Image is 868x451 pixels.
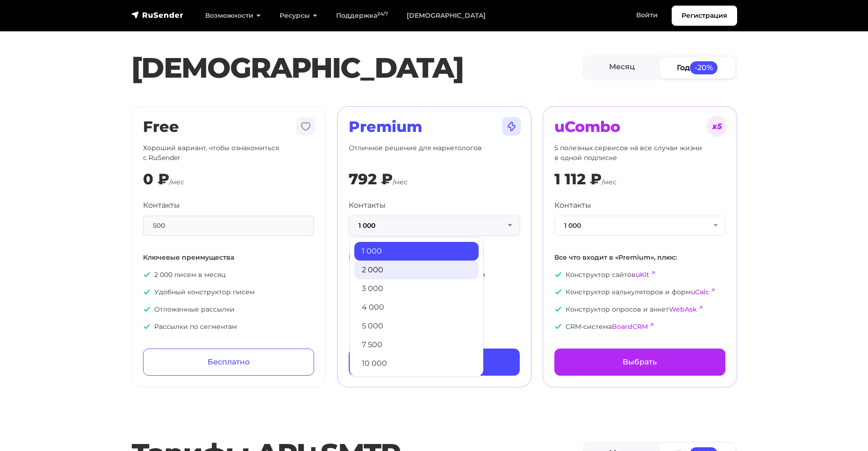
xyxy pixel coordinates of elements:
img: icon-ok.svg [349,323,356,330]
button: 1 000 [349,216,520,236]
img: icon-ok.svg [554,271,562,278]
div: 1 112 ₽ [554,170,602,188]
img: icon-ok.svg [554,323,562,330]
label: Контакты [554,200,591,211]
a: Поддержка24/7 [327,6,397,25]
a: 5 000 [354,317,479,335]
p: Помощь с импортом базы [349,305,520,314]
p: Удобный конструктор писем [143,287,314,297]
p: Все что входит в «Free», плюс: [349,253,520,262]
img: tarif-premium.svg [500,115,523,138]
a: BoardCRM [612,322,648,331]
a: Выбрать [349,349,520,376]
p: Отложенные рассылки [143,305,314,314]
p: Конструктор сайтов [554,270,725,280]
img: icon-ok.svg [143,323,151,330]
a: Месяц [584,57,660,78]
a: 3 000 [354,279,479,298]
img: tarif-ucombo.svg [706,115,728,138]
h1: [DEMOGRAPHIC_DATA] [131,51,582,85]
p: Все что входит в «Premium», плюс: [554,253,725,262]
p: Ключевые преимущества [143,253,314,262]
a: 7 500 [354,335,479,354]
p: Рассылки по сегментам [143,322,314,332]
p: 5 полезных сервисов на все случаи жизни в одной подписке [554,143,725,163]
a: Год [660,57,735,78]
span: /мес [602,178,617,186]
h2: uCombo [554,118,725,136]
a: Регистрация [672,6,737,26]
p: 2 000 писем в месяц [143,270,314,280]
a: WebAsk [669,305,697,313]
h2: Premium [349,118,520,136]
img: icon-ok.svg [143,288,151,296]
p: Конструктор опросов и анкет [554,305,725,314]
span: /мес [393,178,408,186]
p: Хороший вариант, чтобы ознакомиться с RuSender [143,143,314,163]
label: Контакты [143,200,180,211]
a: uKit [636,270,649,279]
img: RuSender [131,10,184,20]
img: icon-ok.svg [143,306,151,313]
p: CRM-система [554,322,725,332]
a: 13 000 [354,373,479,392]
ul: 1 000 [349,237,484,377]
a: 4 000 [354,298,479,317]
p: Приоритетная поддержка [349,287,520,297]
a: Выбрать [554,349,725,376]
label: Контакты [349,200,386,211]
img: icon-ok.svg [349,271,356,278]
img: tarif-free.svg [294,115,317,138]
span: /мес [169,178,184,186]
a: 2 000 [354,261,479,279]
a: Войти [627,6,667,25]
sup: 24/7 [377,11,388,17]
div: 792 ₽ [349,170,393,188]
img: icon-ok.svg [349,306,356,313]
a: Возможности [196,6,270,25]
a: 10 000 [354,354,479,373]
p: Конструктор калькуляторов и форм [554,287,725,297]
div: 0 ₽ [143,170,169,188]
p: Отличное решение для маркетологов [349,143,520,163]
img: icon-ok.svg [349,288,356,296]
img: icon-ok.svg [554,306,562,313]
p: Приоритетная модерация [349,322,520,332]
a: [DEMOGRAPHIC_DATA] [397,6,495,25]
a: 1 000 [354,242,479,261]
img: icon-ok.svg [554,288,562,296]
h2: Free [143,118,314,136]
p: Неограниченное количество писем [349,270,520,280]
a: Бесплатно [143,349,314,376]
span: -20% [690,61,718,74]
a: Ресурсы [270,6,327,25]
a: uCalc [691,288,709,296]
button: 1 000 [554,216,725,236]
img: icon-ok.svg [143,271,151,278]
